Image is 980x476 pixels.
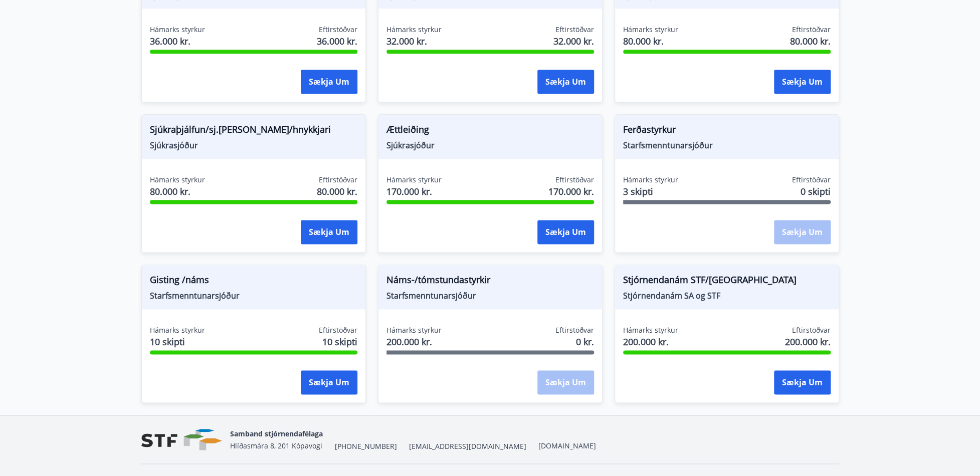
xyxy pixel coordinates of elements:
span: Starfsmenntunarsjóður [623,140,831,151]
button: Sækja um [774,370,831,394]
span: Hámarks styrkur [150,25,205,35]
span: 3 skipti [623,185,678,198]
span: 36.000 kr. [317,35,357,48]
button: Sækja um [537,70,594,94]
span: 80.000 kr. [790,35,831,48]
button: Sækja um [774,70,831,94]
span: [EMAIL_ADDRESS][DOMAIN_NAME] [409,441,526,451]
span: Sjúkrasjóður [150,140,357,151]
span: 0 skipti [801,185,831,198]
span: 36.000 kr. [150,35,205,48]
span: Samband stjórnendafélaga [230,429,323,438]
span: Hámarks styrkur [150,325,205,335]
span: 10 skipti [150,335,205,348]
span: 80.000 kr. [317,185,357,198]
span: Hámarks styrkur [623,325,678,335]
span: 32.000 kr. [553,35,594,48]
button: Sækja um [537,220,594,244]
span: 10 skipti [322,335,357,348]
span: Eftirstöðvar [555,325,594,335]
span: Eftirstöðvar [792,325,831,335]
span: 32.000 kr. [386,35,442,48]
span: 0 kr. [576,335,594,348]
span: Náms-/tómstundastyrkir [386,273,594,290]
span: Hámarks styrkur [386,25,442,35]
span: Starfsmenntunarsjóður [386,290,594,301]
span: Stjórnendanám SA og STF [623,290,831,301]
span: Gisting /náms [150,273,357,290]
span: Ættleiðing [386,123,594,140]
button: Sækja um [301,70,357,94]
span: Stjórnendanám STF/[GEOGRAPHIC_DATA] [623,273,831,290]
span: Hámarks styrkur [386,175,442,185]
span: Eftirstöðvar [555,175,594,185]
span: Starfsmenntunarsjóður [150,290,357,301]
span: Hámarks styrkur [386,325,442,335]
span: 80.000 kr. [623,35,678,48]
a: [DOMAIN_NAME] [538,441,596,450]
span: Hámarks styrkur [623,175,678,185]
span: Eftirstöðvar [792,25,831,35]
button: Sækja um [301,370,357,394]
button: Sækja um [301,220,357,244]
span: 170.000 kr. [548,185,594,198]
img: vjCaq2fThgY3EUYqSgpjEiBg6WP39ov69hlhuPVN.png [141,429,222,450]
span: 200.000 kr. [785,335,831,348]
span: Hámarks styrkur [623,25,678,35]
span: Eftirstöðvar [319,25,357,35]
span: 170.000 kr. [386,185,442,198]
span: Hámarks styrkur [150,175,205,185]
span: Eftirstöðvar [792,175,831,185]
span: Eftirstöðvar [319,175,357,185]
span: 200.000 kr. [386,335,442,348]
span: 80.000 kr. [150,185,205,198]
span: Sjúkrasjóður [386,140,594,151]
span: Hlíðasmára 8, 201 Kópavogi [230,441,322,450]
span: [PHONE_NUMBER] [335,441,397,451]
span: Ferðastyrkur [623,123,831,140]
span: Eftirstöðvar [555,25,594,35]
span: Sjúkraþjálfun/sj.[PERSON_NAME]/hnykkjari [150,123,357,140]
span: Eftirstöðvar [319,325,357,335]
span: 200.000 kr. [623,335,678,348]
